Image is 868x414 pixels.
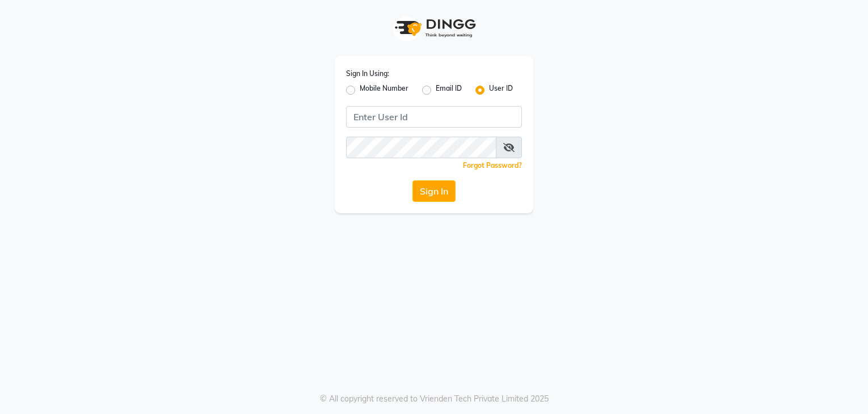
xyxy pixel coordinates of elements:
[463,161,522,170] a: Forgot Password?
[346,69,389,79] label: Sign In Using:
[389,11,479,45] img: logo1.svg
[412,180,456,202] button: Sign In
[489,83,513,97] label: User ID
[346,106,522,128] input: Username
[360,83,408,97] label: Mobile Number
[436,83,462,97] label: Email ID
[346,137,496,158] input: Username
